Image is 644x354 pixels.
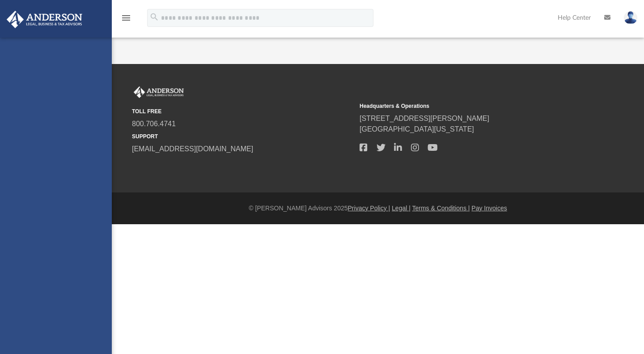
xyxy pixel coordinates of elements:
[4,11,85,28] img: Anderson Advisors Platinum Portal
[360,102,581,110] small: Headquarters & Operations
[132,145,253,153] a: [EMAIL_ADDRESS][DOMAIN_NAME]
[132,132,353,141] small: SUPPORT
[348,205,390,212] a: Privacy Policy |
[121,13,131,23] i: menu
[412,205,470,212] a: Terms & Conditions |
[121,17,131,23] a: menu
[132,86,186,98] img: Anderson Advisors Platinum Portal
[624,11,637,24] img: User Pic
[360,115,489,122] a: [STREET_ADDRESS][PERSON_NAME]
[112,204,644,213] div: © [PERSON_NAME] Advisors 2025
[149,12,159,22] i: search
[392,205,411,212] a: Legal |
[132,107,353,115] small: TOLL FREE
[471,205,507,212] a: Pay Invoices
[132,120,176,128] a: 800.706.4741
[360,125,474,133] a: [GEOGRAPHIC_DATA][US_STATE]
